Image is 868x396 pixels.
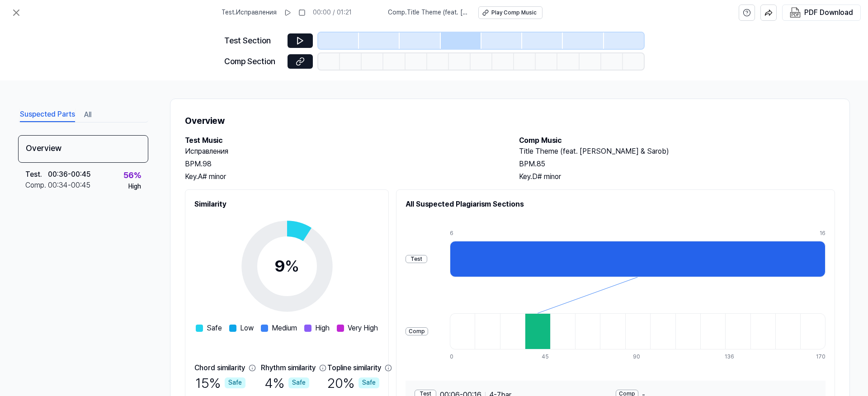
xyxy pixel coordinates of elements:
[185,146,501,157] h2: Исправления
[222,8,277,17] span: Test . Исправления
[313,8,352,17] div: 00:00 / 01:21
[264,373,309,392] div: 4 %
[764,9,773,17] img: share
[450,230,820,237] div: 6
[388,8,467,17] span: Comp . Title Theme (feat. [PERSON_NAME] & Sarob)
[48,169,90,180] div: 00:36 - 00:45
[743,8,751,17] svg: help
[478,6,542,19] button: Play Comp Music
[48,180,90,191] div: 00:34 - 00:45
[225,377,245,388] div: Safe
[274,254,299,278] div: 9
[519,159,835,170] div: BPM. 85
[739,5,755,21] button: help
[790,7,801,18] img: PDF Download
[224,34,282,47] div: Test Section
[519,171,835,182] div: Key. D# minor
[207,323,222,334] span: Safe
[406,255,427,264] div: Test
[224,55,282,68] div: Comp Section
[123,169,141,182] div: 56 %
[194,363,245,373] div: Chord similarity
[185,113,835,128] h1: Overview
[450,353,475,361] div: 0
[315,323,330,334] span: High
[359,377,379,388] div: Safe
[725,353,750,361] div: 136
[185,171,501,182] div: Key. A# minor
[491,9,537,17] div: Play Comp Music
[18,135,148,163] div: Overview
[195,373,245,392] div: 15 %
[240,323,254,334] span: Low
[25,169,48,180] div: Test .
[128,182,141,191] div: High
[348,323,378,334] span: Very High
[261,363,316,373] div: Rhythm similarity
[327,373,379,392] div: 20 %
[542,353,566,361] div: 45
[519,135,835,146] h2: Comp Music
[816,353,826,361] div: 170
[327,363,381,373] div: Topline similarity
[288,377,309,388] div: Safe
[285,256,299,276] span: %
[519,146,835,157] h2: Title Theme (feat. [PERSON_NAME] & Sarob)
[20,108,75,122] button: Suspected Parts
[406,327,428,336] div: Comp
[820,230,826,237] div: 16
[25,180,48,191] div: Comp .
[406,199,826,210] h2: All Suspected Plagiarism Sections
[788,5,855,20] button: PDF Download
[185,135,501,146] h2: Test Music
[633,353,658,361] div: 90
[84,108,91,122] button: All
[804,7,853,19] div: PDF Download
[194,199,379,210] h2: Similarity
[185,159,501,170] div: BPM. 98
[272,323,297,334] span: Medium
